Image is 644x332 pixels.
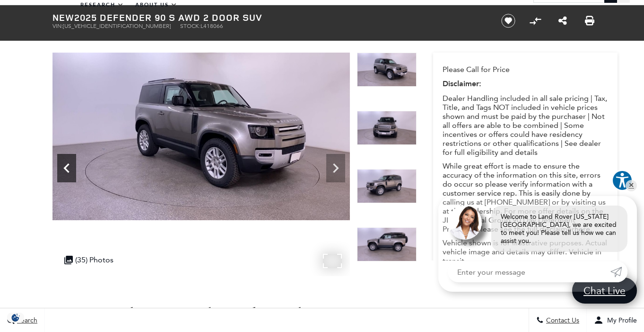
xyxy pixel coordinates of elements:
span: L418066 [200,23,223,29]
img: New 2025 Silicon Silver Land Rover S image 5 [357,227,417,261]
strong: New [52,11,74,24]
input: Enter your message [448,261,610,282]
div: Privacy Settings [5,313,26,323]
aside: Accessibility Help Desk [612,170,633,193]
span: Contact Us [544,316,579,324]
img: Agent profile photo [448,206,482,240]
h1: 2025 Defender 90 S AWD 2 Door SUV [52,12,485,23]
button: Open user profile menu [587,308,644,332]
span: My Profile [603,316,637,324]
p: Dealer Handling included in all sale pricing | Tax, Title, and Tags NOT included in vehicle price... [443,94,608,157]
img: New 2025 Silicon Silver Land Rover S image 4 [357,169,417,203]
p: While great effort is made to ensure the accuracy of the information on this site, errors do occu... [443,162,608,233]
button: Explore your accessibility options [612,170,633,191]
button: Save vehicle [498,13,519,28]
span: [US_VEHICLE_IDENTIFICATION_NUMBER] [63,23,171,29]
p: Please Call for Price [443,65,608,74]
img: New 2025 Silicon Silver Land Rover S image 3 [357,111,417,145]
a: Share this New 2025 Defender 90 S AWD 2 Door SUV [558,15,567,27]
img: New 2025 Silicon Silver Land Rover S image 2 [52,53,350,220]
a: Print this New 2025 Defender 90 S AWD 2 Door SUV [585,15,594,27]
span: VIN: [52,23,63,29]
img: New 2025 Silicon Silver Land Rover S image 2 [357,53,417,87]
strong: Disclaimer: [443,79,481,89]
div: Next [326,154,345,182]
a: Submit [610,261,627,282]
span: Stock: [180,23,200,29]
div: (35) Photos [60,251,118,269]
div: Welcome to Land Rover [US_STATE][GEOGRAPHIC_DATA], we are excited to meet you! Please tell us how... [491,206,627,252]
div: Previous [57,154,76,182]
button: Compare Vehicle [528,14,542,28]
